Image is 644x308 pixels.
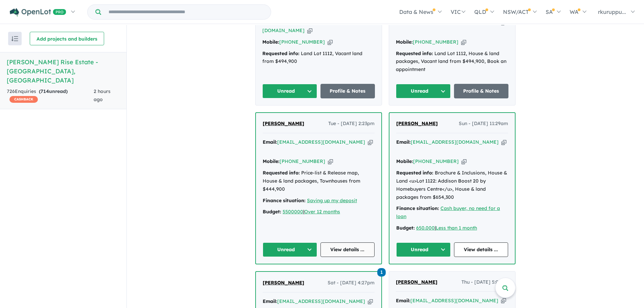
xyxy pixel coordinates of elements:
[328,39,333,46] button: Copy
[410,298,498,304] a: [EMAIL_ADDRESS][DOMAIN_NAME]
[263,120,304,126] span: [PERSON_NAME]
[396,169,508,201] div: Brochure & Inclusions, House & Land <u>Lot 1122: Addison Boost 20 by Homebuyers Centre</u>, House...
[7,88,94,104] div: 726 Enquir ies
[501,297,506,304] button: Copy
[277,139,365,145] a: [EMAIL_ADDRESS][DOMAIN_NAME]
[30,32,104,45] button: Add projects and builders
[396,298,410,304] strong: Email:
[280,158,325,164] a: [PHONE_NUMBER]
[307,27,312,34] button: Copy
[396,279,437,285] span: [PERSON_NAME]
[277,298,365,304] a: [EMAIL_ADDRESS][DOMAIN_NAME]
[328,158,333,165] button: Copy
[377,268,386,277] span: 1
[263,120,304,128] a: [PERSON_NAME]
[283,209,303,215] a: 5500000
[396,120,438,126] span: [PERSON_NAME]
[39,88,68,94] strong: ( unread)
[396,242,451,257] button: Unread
[41,88,49,94] span: 714
[377,267,386,277] a: 1
[320,242,375,257] a: View details ...
[368,139,373,146] button: Copy
[263,280,304,286] span: [PERSON_NAME]
[396,278,437,286] a: [PERSON_NAME]
[263,279,304,287] a: [PERSON_NAME]
[396,50,433,56] strong: Requested info:
[263,197,306,204] strong: Finance situation:
[461,278,508,286] span: Thu - [DATE] 5:01pm
[262,84,317,98] button: Unread
[396,158,413,164] strong: Mobile:
[279,39,325,45] a: [PHONE_NUMBER]
[454,84,509,98] a: Profile & Notes
[368,298,373,305] button: Copy
[262,50,375,66] div: Land Lot 1112, Vacant land from $494,900
[263,170,300,176] strong: Requested info:
[396,225,415,231] strong: Budget:
[396,224,508,232] div: |
[102,5,269,19] input: Try estate name, suburb, builder or developer
[396,39,413,45] strong: Mobile:
[461,158,467,165] button: Copy
[320,84,375,98] a: Profile & Notes
[263,208,375,216] div: |
[328,120,375,128] span: Tue - [DATE] 2:23pm
[459,120,508,128] span: Sun - [DATE] 11:29am
[307,197,357,204] a: Saving up my deposit
[263,209,281,215] strong: Budget:
[7,57,120,85] h5: [PERSON_NAME] Rise Estate - [GEOGRAPHIC_DATA] , [GEOGRAPHIC_DATA]
[10,8,66,17] img: Openlot PRO Logo White
[396,205,439,211] strong: Finance situation:
[416,225,435,231] a: 650.000
[262,50,300,56] strong: Requested info:
[11,36,18,41] img: sort.svg
[328,279,375,287] span: Sat - [DATE] 4:27pm
[263,139,277,145] strong: Email:
[9,96,38,103] span: CASHBACK
[413,39,458,45] a: [PHONE_NUMBER]
[501,139,506,146] button: Copy
[263,242,317,257] button: Unread
[396,170,433,176] strong: Requested info:
[598,8,626,15] span: rkuruppu...
[396,120,438,128] a: [PERSON_NAME]
[411,139,499,145] a: [EMAIL_ADDRESS][DOMAIN_NAME]
[396,139,411,145] strong: Email:
[263,158,280,164] strong: Mobile:
[436,225,477,231] a: Less than 1 month
[461,39,466,46] button: Copy
[263,298,277,304] strong: Email:
[396,84,451,98] button: Unread
[263,169,375,193] div: Price-list & Release map, House & land packages, Townhouses from $444,900
[304,209,340,215] a: Over 12 months
[262,39,279,45] strong: Mobile:
[396,50,508,74] div: Land Lot 1112, House & land packages, Vacant land from $494,900, Book an appointment
[413,158,459,164] a: [PHONE_NUMBER]
[396,205,500,219] a: Cash buyer, no need for a loan
[454,242,508,257] a: View details ...
[94,88,111,102] span: 2 hours ago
